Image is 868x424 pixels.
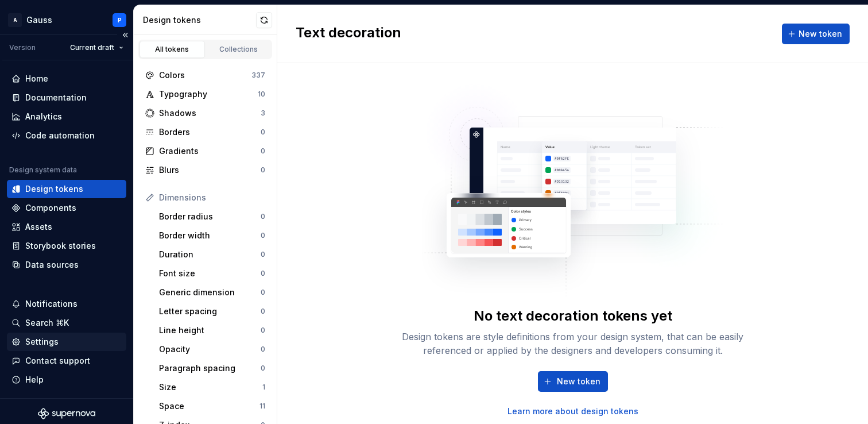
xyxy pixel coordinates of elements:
[7,295,126,313] button: Notifications
[507,406,638,417] a: Learn more about design tokens
[159,126,261,138] div: Borders
[261,212,265,221] div: 0
[799,28,842,40] span: New token
[7,352,126,370] button: Contact support
[159,107,261,119] div: Shadows
[474,307,672,325] div: No text decoration tokens yet
[154,226,270,245] a: Border width0
[143,14,256,26] div: Design tokens
[65,40,129,56] button: Current draft
[7,256,126,274] a: Data sources
[25,259,79,271] div: Data sources
[7,180,126,198] a: Design tokens
[7,107,126,126] a: Analytics
[159,211,261,222] div: Border radius
[261,364,265,373] div: 0
[25,221,52,233] div: Assets
[159,344,261,355] div: Opacity
[154,283,270,302] a: Generic dimension0
[25,355,90,367] div: Contact support
[258,90,265,99] div: 10
[538,371,608,392] button: New token
[159,192,265,203] div: Dimensions
[557,376,600,387] span: New token
[261,345,265,354] div: 0
[154,264,270,283] a: Font size0
[25,130,95,141] div: Code automation
[389,330,757,357] div: Design tokens are style definitions from your design system, that can be easily referenced or app...
[25,202,76,214] div: Components
[154,340,270,359] a: Opacity0
[261,269,265,278] div: 0
[154,321,270,340] a: Line height0
[154,378,270,396] a: Size1
[141,66,270,84] a: Colors337
[159,325,261,336] div: Line height
[25,111,62,122] div: Analytics
[154,245,270,264] a: Duration0
[7,237,126,255] a: Storybook stories
[7,333,126,351] a: Settings
[141,142,270,160] a: Gradients0
[262,383,265,392] div: 1
[261,147,265,156] div: 0
[141,85,270,103] a: Typography10
[159,164,261,176] div: Blurs
[25,183,83,195] div: Design tokens
[7,371,126,389] button: Help
[261,288,265,297] div: 0
[26,14,52,26] div: Gauss
[159,145,261,157] div: Gradients
[159,363,261,374] div: Paragraph spacing
[159,88,258,100] div: Typography
[251,71,265,80] div: 337
[159,230,261,241] div: Border width
[261,326,265,335] div: 0
[154,397,270,415] a: Space11
[159,381,262,393] div: Size
[8,13,22,27] div: A
[141,104,270,122] a: Shadows3
[210,45,268,54] div: Collections
[159,268,261,279] div: Font size
[159,306,261,317] div: Letter spacing
[782,24,850,44] button: New token
[144,45,201,54] div: All tokens
[261,250,265,259] div: 0
[25,374,44,386] div: Help
[2,7,131,32] button: AGaussP
[7,126,126,145] a: Code automation
[7,218,126,236] a: Assets
[159,400,259,412] div: Space
[259,402,265,411] div: 11
[159,287,261,298] div: Generic dimension
[141,123,270,141] a: Borders0
[25,298,77,310] div: Notifications
[154,207,270,226] a: Border radius0
[261,128,265,137] div: 0
[261,165,265,175] div: 0
[141,161,270,179] a: Blurs0
[9,165,77,175] div: Design system data
[159,70,251,81] div: Colors
[7,314,126,332] button: Search ⌘K
[296,24,401,44] h2: Text decoration
[261,307,265,316] div: 0
[38,408,95,419] svg: Supernova Logo
[154,359,270,377] a: Paragraph spacing0
[7,70,126,88] a: Home
[261,109,265,118] div: 3
[25,92,87,103] div: Documentation
[70,43,114,52] span: Current draft
[25,73,48,84] div: Home
[261,231,265,240] div: 0
[25,336,59,348] div: Settings
[154,302,270,321] a: Letter spacing0
[7,199,126,217] a: Components
[25,240,96,252] div: Storybook stories
[159,249,261,260] div: Duration
[7,88,126,107] a: Documentation
[9,43,36,52] div: Version
[117,27,133,43] button: Collapse sidebar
